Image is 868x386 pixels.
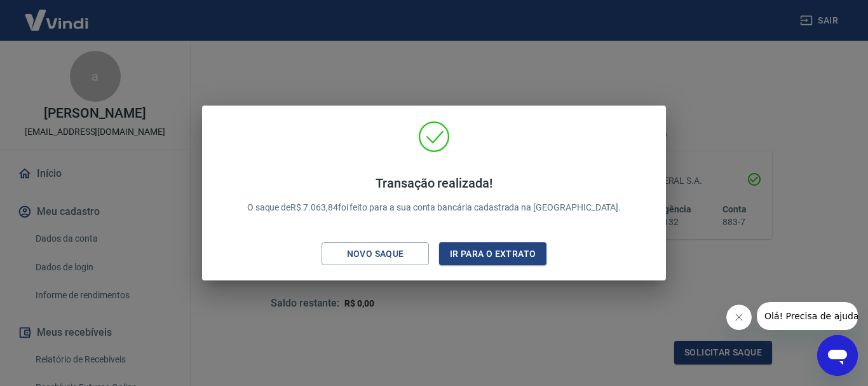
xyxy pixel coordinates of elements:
iframe: Mensagem da empresa [757,302,858,330]
span: Olá! Precisa de ajuda? [8,9,107,19]
p: O saque de R$ 7.063,84 foi feito para a sua conta bancária cadastrada na [GEOGRAPHIC_DATA]. [247,176,621,214]
h4: Transação realizada! [247,176,621,191]
iframe: Botão para abrir a janela de mensagens [817,335,858,376]
button: Ir para o extrato [439,242,546,266]
iframe: Fechar mensagem [726,305,752,330]
button: Novo saque [322,242,429,266]
div: Novo saque [332,246,419,262]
